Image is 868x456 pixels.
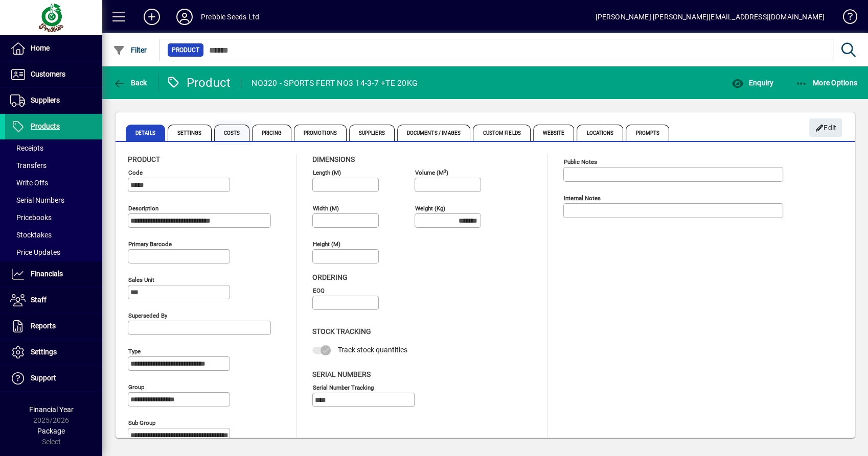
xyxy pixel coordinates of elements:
span: Dimensions [312,155,355,163]
a: Stocktakes [5,226,102,244]
mat-label: Internal Notes [564,195,601,202]
span: More Options [795,79,858,87]
mat-label: Primary barcode [128,241,172,248]
mat-label: Width (m) [313,205,339,212]
button: Edit [809,118,842,137]
sup: 3 [444,168,446,173]
span: Pricebooks [10,213,52,222]
a: Settings [5,340,102,365]
span: Support [31,374,56,382]
button: Back [110,74,150,92]
a: Receipts [5,139,102,157]
span: Filter [113,46,147,54]
mat-label: Height (m) [313,241,340,248]
span: Locations [577,125,623,141]
button: Profile [168,8,201,26]
mat-label: Type [128,348,141,355]
span: Suppliers [31,96,60,104]
span: Suppliers [349,125,395,141]
mat-label: Sub group [128,419,155,426]
a: Price Updates [5,244,102,261]
span: Edit [815,119,837,136]
button: Filter [110,41,150,59]
span: Products [31,122,60,130]
a: Transfers [5,157,102,174]
a: Staff [5,287,102,313]
mat-label: Sales unit [128,276,154,283]
span: Costs [214,125,250,141]
span: Serial Numbers [10,196,64,204]
span: Reports [31,322,56,330]
div: Product [166,75,231,91]
span: Pricing [252,125,291,141]
span: Ordering [312,273,348,281]
span: Documents / Images [397,125,471,141]
span: Prompts [626,125,669,141]
mat-label: Code [128,169,143,176]
span: Transfers [10,161,47,170]
span: Track stock quantities [338,346,407,354]
a: Serial Numbers [5,191,102,209]
mat-label: Length (m) [313,169,341,176]
span: Stock Tracking [312,327,371,335]
button: Add [135,8,168,26]
span: Custom Fields [473,125,530,141]
mat-label: Serial Number tracking [313,383,374,391]
span: Enquiry [731,79,773,87]
span: Serial Numbers [312,370,371,378]
span: Financials [31,270,63,278]
span: Home [31,44,50,52]
mat-label: Superseded by [128,312,167,319]
mat-label: Volume (m ) [415,169,448,176]
span: Staff [31,296,47,304]
mat-label: Public Notes [564,158,597,165]
span: Package [37,427,65,435]
span: Website [533,125,575,141]
button: More Options [793,74,860,92]
span: Financial Year [29,405,74,414]
a: Support [5,366,102,391]
div: NO320 - SPORTS FERT NO3 14-3-7 +TE 20KG [252,75,418,91]
a: Financials [5,261,102,287]
mat-label: Weight (Kg) [415,205,445,212]
a: Knowledge Base [835,2,855,35]
div: Prebble Seeds Ltd [201,9,259,25]
span: Stocktakes [10,231,52,239]
a: Suppliers [5,88,102,113]
a: Reports [5,314,102,339]
span: Customers [31,70,65,78]
span: Back [113,79,147,87]
mat-label: Description [128,205,158,212]
span: Product [128,155,160,163]
span: Details [126,125,165,141]
span: Promotions [294,125,347,141]
a: Home [5,36,102,61]
mat-label: Group [128,383,144,391]
span: Settings [31,348,57,356]
div: [PERSON_NAME] [PERSON_NAME][EMAIL_ADDRESS][DOMAIN_NAME] [595,9,825,25]
span: Product [172,45,199,55]
a: Customers [5,62,102,87]
span: Receipts [10,144,43,152]
app-page-header-button: Back [102,74,158,92]
span: Write Offs [10,179,48,187]
mat-label: EOQ [313,287,325,294]
button: Enquiry [728,74,776,92]
span: Settings [168,125,212,141]
a: Write Offs [5,174,102,191]
span: Price Updates [10,248,60,256]
a: Pricebooks [5,209,102,226]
